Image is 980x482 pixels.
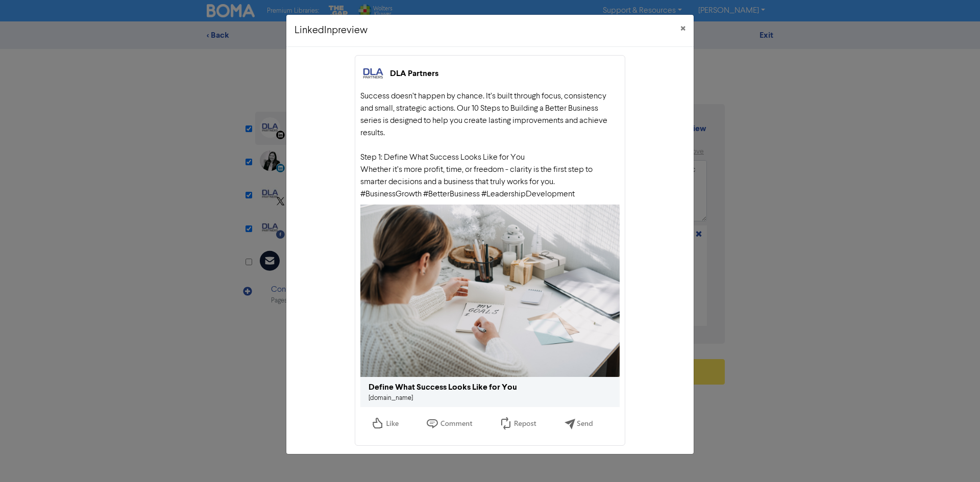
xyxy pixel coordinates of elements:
[680,21,685,37] span: ×
[672,15,694,43] button: Close
[369,381,517,393] div: Define What Success Looks Like for You
[295,23,367,38] h5: LinkedIn preview
[360,90,620,200] div: Success doesn’t happen by chance. It’s built through focus, consistency and small, strategic acti...
[390,67,438,80] div: DLA Partners
[929,433,980,482] iframe: Chat Widget
[369,395,413,401] a: [DOMAIN_NAME]
[360,61,386,86] img: dla_partners_logo
[360,407,605,440] img: Like, Comment, Repost, Send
